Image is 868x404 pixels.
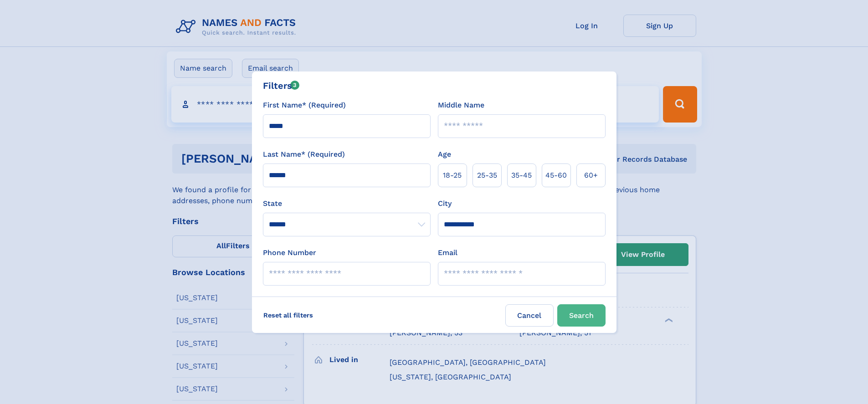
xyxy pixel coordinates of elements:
[263,149,345,160] label: Last Name* (Required)
[477,170,497,181] span: 25‑35
[443,170,462,181] span: 18‑25
[584,170,598,181] span: 60+
[257,304,319,326] label: Reset all filters
[263,79,300,92] div: Filters
[263,198,431,209] label: State
[557,304,606,327] button: Search
[505,304,554,327] label: Cancel
[438,100,484,111] label: Middle Name
[438,247,457,258] label: Email
[263,247,316,258] label: Phone Number
[438,198,452,209] label: City
[545,170,567,181] span: 45‑60
[511,170,532,181] span: 35‑45
[438,149,451,160] label: Age
[263,100,346,111] label: First Name* (Required)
